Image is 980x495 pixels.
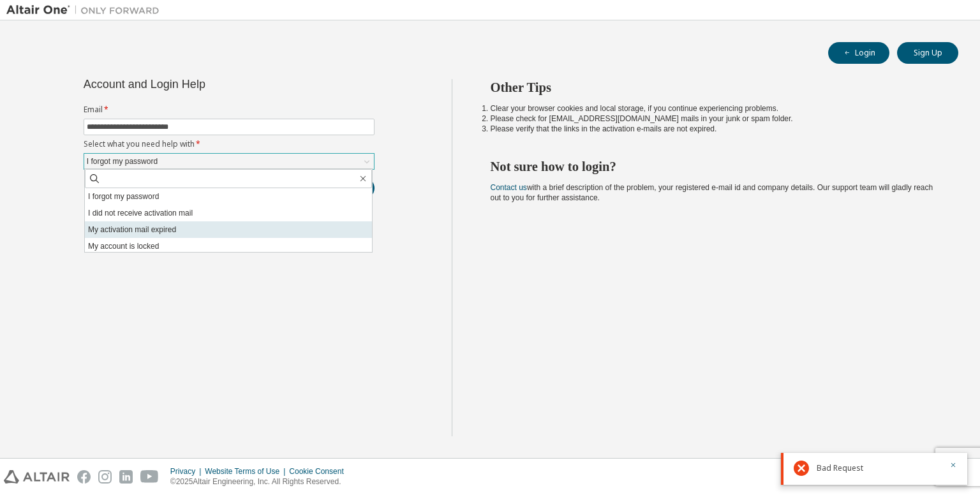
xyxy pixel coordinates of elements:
[491,114,936,124] li: Please check for [EMAIL_ADDRESS][DOMAIN_NAME] mails in your junk or spam folder.
[84,105,375,115] label: Email
[98,470,112,484] img: instagram.svg
[491,79,936,96] h2: Other Tips
[84,154,374,169] div: I forgot my password
[6,4,166,17] img: Altair One
[491,124,936,134] li: Please verify that the links in the activation e-mails are not expired.
[85,154,160,168] div: I forgot my password
[84,79,316,89] div: Account and Login Help
[897,42,958,64] button: Sign Up
[85,188,372,205] li: I forgot my password
[77,470,91,484] img: facebook.svg
[170,477,352,487] p: © 2025 Altair Engineering, Inc. All Rights Reserved.
[491,158,936,175] h2: Not sure how to login?
[170,466,205,477] div: Privacy
[289,466,351,477] div: Cookie Consent
[491,183,527,192] a: Contact us
[205,466,289,477] div: Website Terms of Use
[491,183,933,202] span: with a brief description of the problem, your registered e-mail id and company details. Our suppo...
[817,463,863,473] span: Bad Request
[828,42,889,64] button: Login
[140,470,159,484] img: youtube.svg
[491,103,936,114] li: Clear your browser cookies and local storage, if you continue experiencing problems.
[84,139,375,149] label: Select what you need help with
[4,470,70,484] img: altair_logo.svg
[119,470,133,484] img: linkedin.svg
